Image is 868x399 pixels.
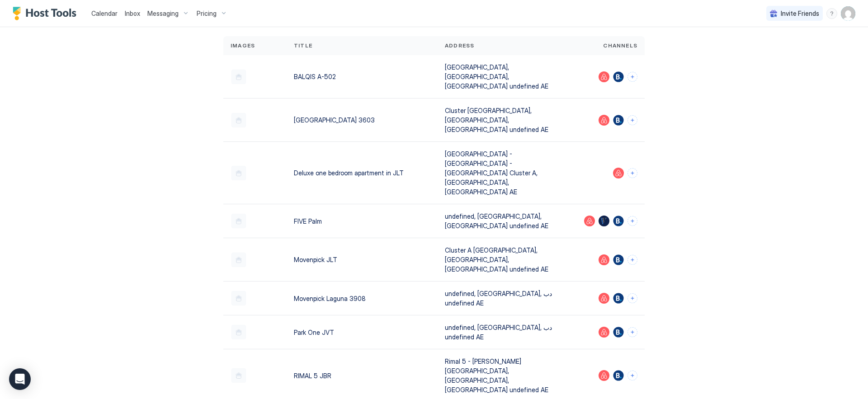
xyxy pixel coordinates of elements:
[294,115,430,125] div: [GEOGRAPHIC_DATA] 3603
[445,149,570,197] div: [GEOGRAPHIC_DATA] - [GEOGRAPHIC_DATA] - [GEOGRAPHIC_DATA] Cluster A, [GEOGRAPHIC_DATA], [GEOGRAPH...
[445,357,570,394] div: Rimal 5 - [PERSON_NAME][GEOGRAPHIC_DATA], [GEOGRAPHIC_DATA], [GEOGRAPHIC_DATA] undefined AE
[445,62,570,91] div: [GEOGRAPHIC_DATA], [GEOGRAPHIC_DATA], [GEOGRAPHIC_DATA] undefined AE
[125,9,140,18] a: Inbox
[627,72,637,82] button: Connect channels
[91,9,118,17] span: Calendar
[445,42,474,50] span: Address
[627,371,637,380] button: Connect channels
[294,328,430,337] div: Park One JVT
[197,9,217,18] span: Pricing
[627,216,637,226] button: Connect channels
[294,371,430,380] div: RIMAL 5 JBR
[231,42,255,50] span: Images
[781,9,819,18] span: Invite Friends
[445,211,570,230] div: undefined, [GEOGRAPHIC_DATA], [GEOGRAPHIC_DATA] undefined AE
[627,168,637,178] button: Connect channels
[826,8,837,19] div: menu
[841,6,855,21] div: User profile
[445,323,570,342] div: undefined, [GEOGRAPHIC_DATA], دب undefined AE
[603,42,637,50] span: Channels
[445,289,570,308] div: undefined, [GEOGRAPHIC_DATA], دب undefined AE
[627,115,637,125] button: Connect channels
[445,106,570,134] div: Cluster [GEOGRAPHIC_DATA], [GEOGRAPHIC_DATA], [GEOGRAPHIC_DATA] undefined AE
[294,294,430,303] div: Movenpick Laguna 3908
[91,9,118,18] a: Calendar
[294,255,430,264] div: Movenpick JLT
[627,327,637,337] button: Connect channels
[294,72,430,81] div: BALQIS A-502
[627,293,637,303] button: Connect channels
[147,9,179,18] span: Messaging
[294,216,430,226] div: FIVE Palm
[627,255,637,265] button: Connect channels
[294,42,312,50] span: Title
[445,245,570,274] div: Cluster A [GEOGRAPHIC_DATA], [GEOGRAPHIC_DATA], [GEOGRAPHIC_DATA] undefined AE
[9,368,31,390] div: Open Intercom Messenger
[13,7,80,20] a: Host Tools Logo
[294,168,430,178] div: Deluxe one bedroom apartment in JLT
[125,9,140,17] span: Inbox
